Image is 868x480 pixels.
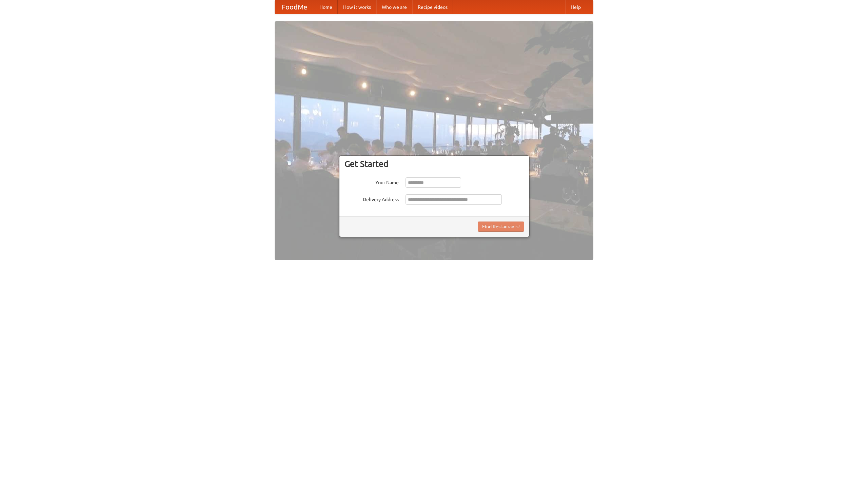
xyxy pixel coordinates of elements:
h3: Get Started [344,159,524,169]
a: FoodMe [275,0,314,14]
label: Your Name [344,177,399,186]
a: Help [565,0,586,14]
label: Delivery Address [344,194,399,203]
a: How it works [338,0,376,14]
button: Find Restaurants! [478,222,524,232]
a: Home [314,0,338,14]
a: Recipe videos [412,0,453,14]
a: Who we are [376,0,412,14]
